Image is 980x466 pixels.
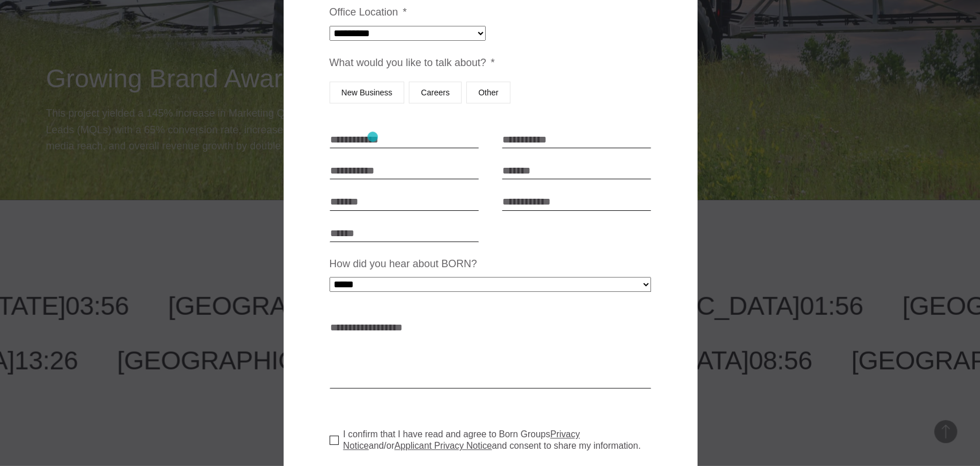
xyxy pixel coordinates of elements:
[330,429,660,452] label: I confirm that I have read and agree to Born Groups and/or and consent to share my information.
[330,56,495,70] label: What would you like to talk about?
[330,6,407,19] label: Office Location
[409,82,462,103] label: Careers
[394,441,492,450] a: Applicant Privacy Notice
[330,257,477,271] label: How did you hear about BORN?
[330,82,405,103] label: New Business
[466,82,510,103] label: Other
